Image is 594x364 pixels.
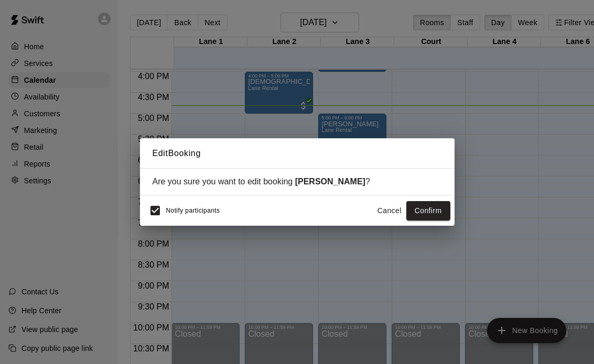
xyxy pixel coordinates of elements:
[166,207,220,215] span: Notify participants
[406,201,450,220] button: Confirm
[295,177,365,186] strong: [PERSON_NAME]
[153,177,442,186] div: Are you sure you want to edit booking ?
[373,201,406,220] button: Cancel
[140,138,455,169] h2: Edit Booking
